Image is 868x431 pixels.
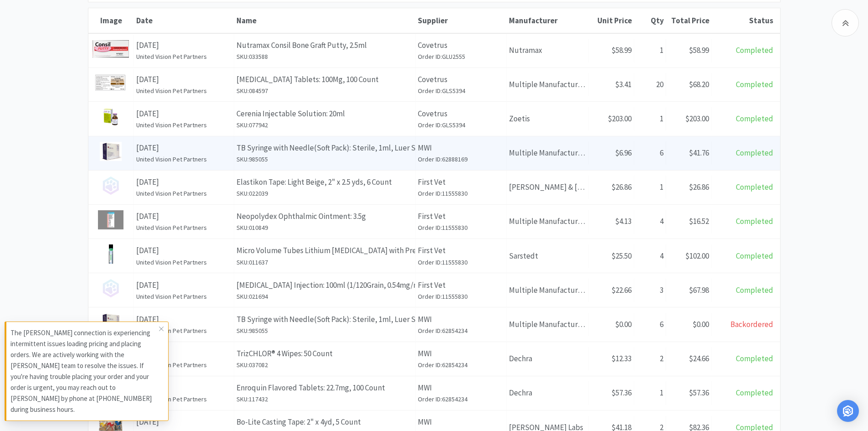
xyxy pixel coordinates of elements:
[418,223,504,233] h6: Order ID: 11555830
[634,313,666,336] div: 6
[136,52,231,62] h6: United Vision Pet Partners
[507,279,589,302] div: Multiple Manufacturers
[668,16,709,26] div: Total Price
[236,210,413,223] p: Neopolydex Ophthalmic Ointment: 3.5g
[236,394,413,404] h6: SKU: 117432
[236,244,413,257] p: Micro Volume Tubes Lithium [MEDICAL_DATA] with Prepared Screw Green Cap: 1.3ml, 100 Count
[736,182,773,192] span: Completed
[637,16,664,26] div: Qty
[136,142,231,154] p: [DATE]
[136,154,231,164] h6: United Vision Pet Partners
[507,176,589,199] div: [PERSON_NAME] & [PERSON_NAME]
[136,108,231,120] p: [DATE]
[736,148,773,158] span: Completed
[685,114,709,124] span: $203.00
[136,73,231,86] p: [DATE]
[418,348,504,360] p: MWI
[136,188,231,198] h6: United Vision Pet Partners
[736,114,773,124] span: Completed
[730,319,773,329] span: Backordered
[736,285,773,295] span: Completed
[611,353,632,363] span: $12.33
[136,86,231,96] h6: United Vision Pet Partners
[689,216,709,226] span: $16.52
[136,257,231,267] h6: United Vision Pet Partners
[591,16,632,26] div: Unit Price
[507,210,589,233] div: Multiple Manufacturers
[507,73,589,96] div: Multiple Manufacturers
[236,348,413,360] p: TrizCHLOR® 4 Wipes: 50 Count
[507,244,589,268] div: Sarstedt
[236,223,413,233] h6: SKU: 010849
[634,73,666,96] div: 20
[136,382,231,394] p: [DATE]
[100,313,122,332] img: 61349bb1d22c40e8851502c9f118ac7d_273158.png
[418,279,504,291] p: First Vet
[418,108,504,120] p: Covetrus
[136,313,231,326] p: [DATE]
[685,251,709,261] span: $102.00
[236,360,413,370] h6: SKU: 037082
[634,244,666,268] div: 4
[136,360,231,370] h6: United Vision Pet Partners
[837,400,859,422] div: Open Intercom Messenger
[136,39,231,52] p: [DATE]
[236,154,413,164] h6: SKU: 985055
[418,382,504,394] p: MWI
[634,347,666,370] div: 2
[92,74,129,92] img: c01401b40468422ca60babbab44bf97d_785496.png
[689,353,709,363] span: $24.66
[689,79,709,89] span: $68.20
[611,285,632,295] span: $22.66
[634,176,666,199] div: 1
[689,45,709,55] span: $58.99
[236,291,413,301] h6: SKU: 021694
[101,279,120,298] img: no_image.png
[418,416,504,428] p: MWI
[136,326,231,336] h6: United Vision Pet Partners
[634,39,666,62] div: 1
[236,108,413,120] p: Cerenia Injectable Solution: 20ml
[418,52,504,62] h6: Order ID: GLU2555
[615,319,632,329] span: $0.00
[418,154,504,164] h6: Order ID: 62888169
[136,348,231,360] p: [DATE]
[236,279,413,291] p: [MEDICAL_DATA] Injection: 100ml (1/120Grain, 0.54mg/ml)
[136,210,231,223] p: [DATE]
[611,182,632,192] span: $26.86
[689,182,709,192] span: $26.86
[507,107,589,130] div: Zoetis
[136,279,231,291] p: [DATE]
[634,210,666,233] div: 4
[611,251,632,261] span: $25.50
[611,45,632,55] span: $58.99
[418,39,504,52] p: Covetrus
[736,251,773,261] span: Completed
[418,257,504,267] h6: Order ID: 11555830
[236,382,413,394] p: Enroquin Flavored Tablets: 22.7mg, 100 Count
[611,388,632,398] span: $57.36
[136,291,231,301] h6: United Vision Pet Partners
[615,148,632,158] span: $6.96
[418,16,504,26] div: Supplier
[507,141,589,165] div: Multiple Manufacturers
[92,40,129,57] img: 2ecb440829af44b09523c965a7c68c64_31746.png
[507,381,589,405] div: Dechra
[689,388,709,398] span: $57.36
[507,313,589,336] div: Multiple Manufacturers
[136,394,231,404] h6: United Vision Pet Partners
[714,16,773,26] div: Status
[736,388,773,398] span: Completed
[507,39,589,62] div: Nutramax
[91,16,132,26] div: Image
[236,416,413,428] p: Bo-Lite Casting Tape: 2" x 4yd, 5 Count
[236,326,413,336] h6: SKU: 985055
[136,244,231,257] p: [DATE]
[136,16,232,26] div: Date
[418,244,504,257] p: First Vet
[236,176,413,188] p: Elastikon Tape: Light Beige, 2" x 2.5 yds, 6 Count
[101,176,120,195] img: no_image.png
[236,313,413,326] p: TB Syringe with Needle(Soft Pack): Sterile, 1ml, Luer Slip, 25g x 5/8", 100 Count
[418,176,504,188] p: First Vet
[236,188,413,198] h6: SKU: 022039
